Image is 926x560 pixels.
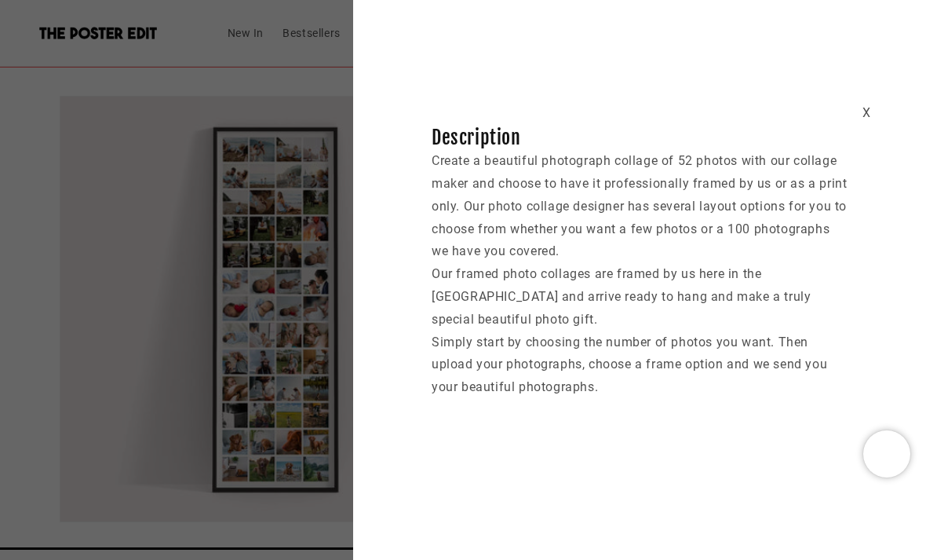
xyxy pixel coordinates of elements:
[432,335,827,395] span: Simply start by choosing the number of photos you want. Then upload your photographs, choose a fr...
[432,153,847,258] span: Create a beautiful photograph collage of 52 photos with our collage maker and choose to have it p...
[862,102,871,125] div: X
[863,430,910,478] iframe: Chatra live chat
[432,266,811,327] span: Our framed photo collages are framed by us here in the [GEOGRAPHIC_DATA] and arrive ready to hang...
[432,126,848,150] h2: Description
